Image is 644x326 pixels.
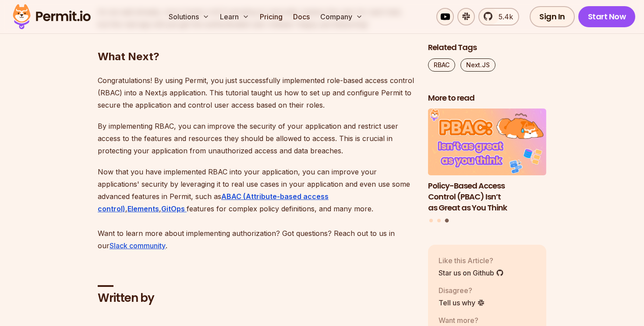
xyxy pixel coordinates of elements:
p: Want more? [439,315,507,326]
a: Elements [127,204,159,213]
a: 5.4k [478,8,519,25]
button: Go to slide 3 [445,219,449,223]
p: By implementing RBAC, you can improve the security of your application and restrict user access t... [98,120,414,157]
img: Policy-Based Access Control (PBAC) Isn’t as Great as You Think [428,109,546,176]
p: Like this Article? [439,255,504,266]
button: Solutions [165,8,213,25]
a: Tell us why [439,297,485,308]
a: GitOps [161,204,187,213]
button: Learn [216,8,253,25]
h2: Related Tags [428,42,546,53]
div: Posts [428,109,546,224]
a: Pricing [256,8,286,25]
span: 5.4k [493,11,513,22]
a: Star us on Github [439,268,504,278]
a: Policy-Based Access Control (PBAC) Isn’t as Great as You ThinkPolicy-Based Access Control (PBAC) ... [428,109,546,214]
button: Go to slide 1 [429,219,433,222]
a: RBAC [428,58,455,72]
strong: GitOps [161,204,185,213]
button: Go to slide 2 [437,219,441,222]
img: Permit logo [9,2,95,32]
a: Docs [290,8,313,25]
p: Congratulations! By using Permit, you just successfully implemented role-based access control (RB... [98,74,414,111]
p: Disagree? [439,285,485,296]
a: Sign In [530,6,575,27]
h2: Written by [98,290,414,306]
h3: Policy-Based Access Control (PBAC) Isn’t as Great as You Think [428,181,546,213]
h2: What Next? [98,14,414,64]
a: Start Now [578,6,636,27]
a: Slack community [110,241,166,250]
p: Now that you have implemented RBAC into your application, you can improve your applications' secu... [98,166,414,252]
h2: More to read [428,93,546,104]
li: 3 of 3 [428,109,546,214]
button: Company [317,8,366,25]
a: Next.JS [460,58,495,72]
